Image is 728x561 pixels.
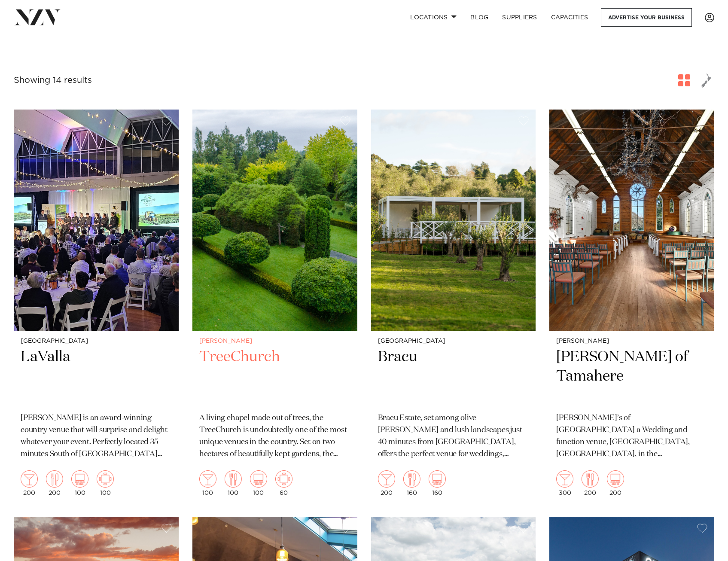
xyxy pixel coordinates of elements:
a: Capacities [544,8,595,27]
a: [GEOGRAPHIC_DATA] LaValla [PERSON_NAME] is an award-winning country venue that will surprise and ... [14,110,179,503]
div: 60 [275,470,292,496]
p: [PERSON_NAME] is an award-winning country venue that will surprise and delight whatever your even... [21,412,172,460]
h2: [PERSON_NAME] of Tamahere [556,348,707,406]
a: [PERSON_NAME] [PERSON_NAME] of Tamahere [PERSON_NAME]’s of [GEOGRAPHIC_DATA] a Wedding and functi... [549,110,714,503]
h2: Bracu [378,348,529,406]
img: dining.png [582,470,599,488]
div: 160 [403,470,420,496]
img: cocktail.png [21,470,38,488]
p: Bracu Estate, set among olive [PERSON_NAME] and lush landscapes just 40 minutes from [GEOGRAPHIC_... [378,412,529,460]
img: meeting.png [97,470,114,488]
a: SUPPLIERS [495,8,544,27]
div: 100 [250,470,267,496]
a: [GEOGRAPHIC_DATA] Bracu Bracu Estate, set among olive [PERSON_NAME] and lush landscapes just 40 m... [371,110,536,503]
h2: TreeChurch [199,348,350,406]
small: [PERSON_NAME] [556,338,707,345]
img: dining.png [403,470,420,488]
h2: LaValla [21,348,172,406]
a: Advertise your business [601,8,692,27]
div: 100 [97,470,114,496]
img: cocktail.png [378,470,395,488]
div: 160 [429,470,446,496]
img: cocktail.png [199,470,216,488]
p: A living chapel made out of trees, the TreeChurch is undoubtedly one of the most unique venues in... [199,412,350,460]
a: [PERSON_NAME] TreeChurch A living chapel made out of trees, the TreeChurch is undoubtedly one of ... [192,110,357,503]
img: theatre.png [607,470,624,488]
img: theatre.png [250,470,267,488]
img: nzv-logo.png [14,9,61,25]
img: dining.png [225,470,242,488]
div: 200 [378,470,395,496]
div: Showing 14 results [14,74,92,87]
a: Locations [403,8,463,27]
img: meeting.png [275,470,292,488]
small: [GEOGRAPHIC_DATA] [21,338,172,345]
div: 200 [46,470,63,496]
small: [GEOGRAPHIC_DATA] [378,338,529,345]
div: 100 [71,470,88,496]
div: 100 [225,470,242,496]
div: 200 [607,470,624,496]
div: 200 [582,470,599,496]
div: 100 [199,470,216,496]
img: dining.png [46,470,63,488]
p: [PERSON_NAME]’s of [GEOGRAPHIC_DATA] a Wedding and function venue, [GEOGRAPHIC_DATA], [GEOGRAPHIC... [556,412,707,460]
small: [PERSON_NAME] [199,338,350,345]
div: 200 [21,470,38,496]
img: theatre.png [429,470,446,488]
a: BLOG [463,8,495,27]
div: 300 [556,470,573,496]
img: theatre.png [71,470,88,488]
img: cocktail.png [556,470,573,488]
